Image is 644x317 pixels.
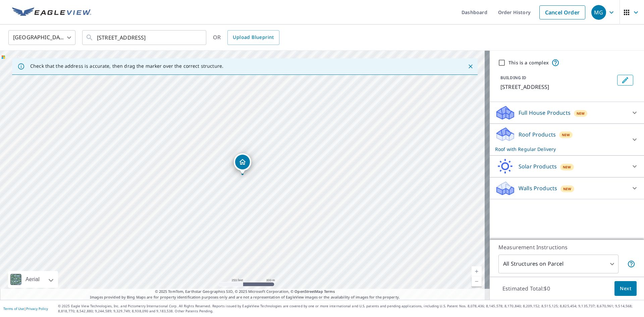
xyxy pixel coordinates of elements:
[498,243,635,251] p: Measurement Instructions
[519,109,571,117] p: Full House Products
[97,28,193,47] input: Search by address or latitude-longitude
[26,306,48,311] a: Privacy Policy
[519,162,557,170] p: Solar Products
[508,59,549,66] label: This is a complex
[3,306,24,311] a: Terms of Use
[627,260,635,268] span: Your report will include each building or structure inside the parcel boundary. In some cases, du...
[8,271,58,288] div: Aerial
[30,63,223,69] p: Check that the address is accurate, then drag the marker over the correct structure.
[500,75,526,81] p: BUILDING ID
[495,126,639,153] div: Roof ProductsNewRoof with Regular Delivery
[58,304,641,314] p: © 2025 Eagle View Technologies, Inc. and Pictometry International Corp. All Rights Reserved. Repo...
[591,5,606,20] div: MG
[617,75,633,86] button: Edit building 1
[12,7,91,17] img: EV Logo
[500,83,614,91] p: [STREET_ADDRESS]
[23,271,42,288] div: Aerial
[519,130,556,139] p: Roof Products
[614,281,637,296] button: Next
[539,5,585,19] a: Cancel Order
[620,284,631,293] span: Next
[233,33,274,42] span: Upload Blueprint
[472,266,482,276] a: Current Level 17, Zoom In
[563,186,572,192] span: New
[563,164,571,170] span: New
[495,158,639,174] div: Solar ProductsNew
[495,146,627,153] p: Roof with Regular Delivery
[472,276,482,286] a: Current Level 17, Zoom Out
[294,289,323,294] a: OpenStreetMap
[498,255,619,273] div: All Structures on Parcel
[234,153,251,174] div: Dropped pin, building 1, Residential property, 9591 NW 24th St Sunrise, FL 33322
[519,184,557,192] p: Walls Products
[8,28,75,47] div: [GEOGRAPHIC_DATA]
[324,289,335,294] a: Terms
[577,111,585,116] span: New
[227,30,279,45] a: Upload Blueprint
[562,132,570,138] span: New
[155,289,335,295] span: © 2025 TomTom, Earthstar Geographics SIO, © 2025 Microsoft Corporation, ©
[466,62,475,71] button: Close
[495,105,639,121] div: Full House ProductsNew
[497,281,555,296] p: Estimated Total: $0
[213,30,279,45] div: OR
[3,307,48,311] p: |
[495,180,639,196] div: Walls ProductsNew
